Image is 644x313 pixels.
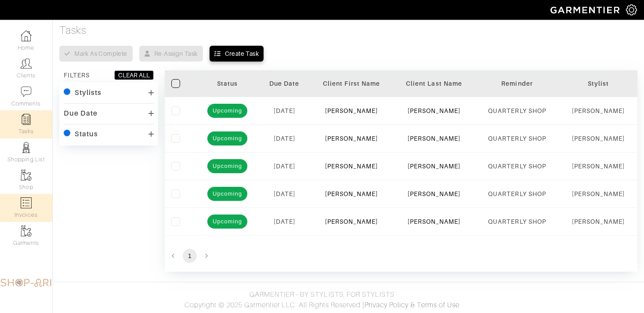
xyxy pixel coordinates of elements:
[400,79,469,88] div: Client Last Name
[21,226,32,237] img: garments-icon-b7da505a4dc4fd61783c78ac3ca0ef83fa9d6f193b1c9dc38574b1d14d53ca28.png
[481,134,552,143] div: QUARTERLY SHOP
[481,106,552,115] div: QUARTERLY SHOP
[481,189,552,198] div: QUARTERLY SHOP
[481,217,552,226] div: QUARTERLY SHOP
[75,130,98,138] div: Status
[566,162,631,171] div: [PERSON_NAME]
[274,135,295,142] span: [DATE]
[566,106,631,115] div: [PERSON_NAME]
[185,301,362,309] span: Copyright © 2025 Garmentier LLC. All Rights Reserved.
[59,24,637,37] h4: Tasks
[274,107,295,114] span: [DATE]
[325,190,378,197] a: [PERSON_NAME]
[64,71,90,80] div: FILTERS
[408,190,461,197] a: [PERSON_NAME]
[203,79,252,88] div: Status
[183,249,197,263] button: page 1
[481,79,552,88] div: Reminder
[566,217,631,226] div: [PERSON_NAME]
[21,86,32,97] img: comment-icon-a0a6a9ef722e966f86d9cbdc48e553b5cf19dbc54f86b18d962a5391bc8f6eb6.png
[21,30,32,41] img: dashboard-icon-dbcd8f5a0b271acd01030246c82b418ddd0df26cd7fceb0bd07c9910d44c42f6.png
[274,218,295,225] span: [DATE]
[365,301,459,309] a: Privacy Policy & Terms of Use
[566,134,631,143] div: [PERSON_NAME]
[210,46,264,62] button: Create Task
[21,170,32,181] img: garments-icon-b7da505a4dc4fd61783c78ac3ca0ef83fa9d6f193b1c9dc38574b1d14d53ca28.png
[207,134,247,143] span: Upcoming
[408,218,461,225] a: [PERSON_NAME]
[165,249,637,263] nav: pagination navigation
[481,162,552,171] div: QUARTERLY SHOP
[408,107,461,114] a: [PERSON_NAME]
[325,163,378,170] a: [PERSON_NAME]
[225,49,259,58] div: Create Task
[626,4,637,15] img: gear-icon-white-bd11855cb880d31180b6d7d6211b90ccbf57a29d726f0c71d8c61bd08dd39cc2.png
[207,189,247,198] span: Upcoming
[274,163,295,170] span: [DATE]
[325,218,378,225] a: [PERSON_NAME]
[114,70,154,80] button: CLEAR ALL
[64,109,98,118] div: Due Date
[408,135,461,142] a: [PERSON_NAME]
[566,79,631,88] div: Stylist
[325,107,378,114] a: [PERSON_NAME]
[207,217,247,226] span: Upcoming
[546,2,626,18] img: garmentier-logo-header-white-b43fb05a5012e4ada735d5af1a66efaba907eab6374d6393d1fbf88cb4ef424d.png
[207,106,247,115] span: Upcoming
[325,135,378,142] a: [PERSON_NAME]
[21,197,32,208] img: orders-icon-0abe47150d42831381b5fb84f609e132dff9fe21cb692f30cb5eec754e2cba89.png
[75,88,101,97] div: Stylists
[118,71,150,80] div: CLEAR ALL
[207,162,247,171] span: Upcoming
[408,163,461,170] a: [PERSON_NAME]
[274,190,295,197] span: [DATE]
[21,114,32,125] img: reminder-icon-8004d30b9f0a5d33ae49ab947aed9ed385cf756f9e5892f1edd6e32f2345188e.png
[566,189,631,198] div: [PERSON_NAME]
[21,142,32,153] img: stylists-icon-eb353228a002819b7ec25b43dbf5f0378dd9e0616d9560372ff212230b889e62.png
[317,79,387,88] div: Client First Name
[265,79,303,88] div: Due Date
[21,58,32,69] img: clients-icon-6bae9207a08558b7cb47a8932f037763ab4055f8c8b6bfacd5dc20c3e0201464.png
